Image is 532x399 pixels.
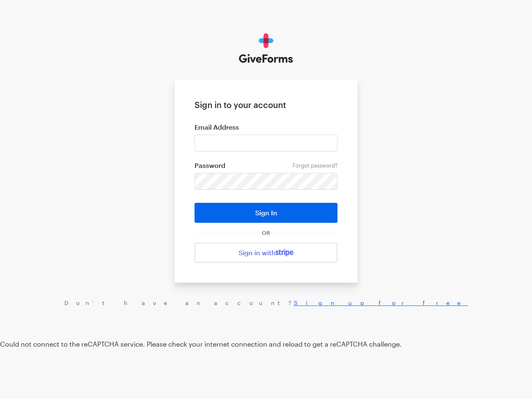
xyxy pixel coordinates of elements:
[195,100,337,110] h1: Sign in to your account
[260,229,272,236] span: OR
[195,203,337,223] button: Sign In
[195,243,337,263] a: Sign in with
[294,299,468,306] a: Sign up for free
[195,123,337,131] label: Email Address
[195,161,337,170] label: Password
[276,249,293,256] img: stripe-07469f1003232ad58a8838275b02f7af1ac9ba95304e10fa954b414cd571f63b.svg
[293,162,337,169] a: Forgot password?
[239,33,293,63] img: GiveForms
[8,299,524,307] div: Don’t have an account?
